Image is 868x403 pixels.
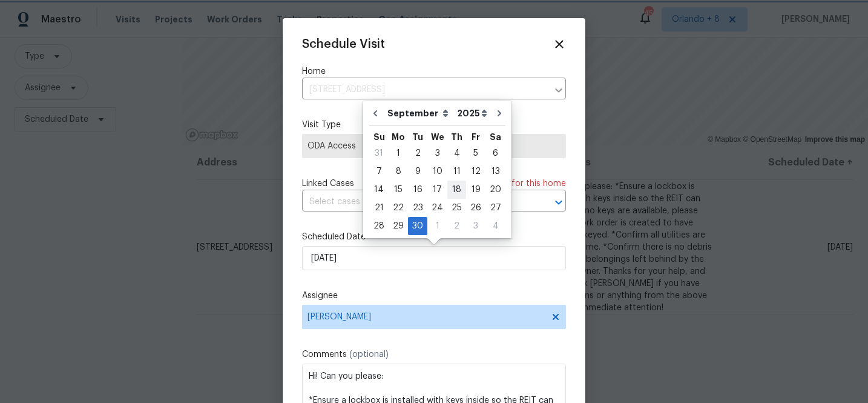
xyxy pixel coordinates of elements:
[472,133,480,141] abbr: Friday
[550,194,567,211] button: Open
[427,163,447,180] div: 10
[369,218,389,235] div: 28
[427,144,447,162] div: Wed Sep 03 2025
[302,178,354,190] span: Linked Cases
[408,199,427,217] div: Tue Sep 23 2025
[302,348,566,361] label: Comments
[447,145,466,162] div: 4
[466,162,485,181] div: Fri Sep 12 2025
[389,181,408,198] div: 15
[427,199,447,216] div: 24
[485,163,505,180] div: 13
[485,162,505,181] div: Sat Sep 13 2025
[447,181,466,199] div: Thu Sep 18 2025
[427,199,447,217] div: Wed Sep 24 2025
[369,181,389,198] div: 14
[466,181,485,199] div: Fri Sep 19 2025
[389,162,408,181] div: Mon Sep 08 2025
[485,199,505,216] div: 27
[427,217,447,235] div: Wed Oct 01 2025
[466,163,485,180] div: 12
[466,181,485,198] div: 19
[485,199,505,217] div: Sat Sep 27 2025
[447,218,466,235] div: 2
[389,145,408,162] div: 1
[369,199,389,216] div: 21
[408,199,427,216] div: 23
[373,133,385,141] abbr: Sunday
[408,162,427,181] div: Tue Sep 09 2025
[349,350,389,359] span: (optional)
[408,218,427,235] div: 30
[302,193,532,211] input: Select cases
[384,104,454,122] select: Month
[302,81,548,99] input: Enter in an address
[369,217,389,235] div: Sun Sep 28 2025
[485,181,505,198] div: 20
[412,133,423,141] abbr: Tuesday
[302,290,566,302] label: Assignee
[369,199,389,217] div: Sun Sep 21 2025
[447,199,466,217] div: Thu Sep 25 2025
[408,181,427,199] div: Tue Sep 16 2025
[307,312,545,322] span: [PERSON_NAME]
[369,162,389,181] div: Sun Sep 07 2025
[490,101,508,125] button: Go to next month
[408,217,427,235] div: Tue Sep 30 2025
[485,145,505,162] div: 6
[466,217,485,235] div: Fri Oct 03 2025
[485,217,505,235] div: Sat Oct 04 2025
[369,145,389,162] div: 31
[392,133,405,141] abbr: Monday
[366,101,384,125] button: Go to previous month
[454,104,490,122] select: Year
[389,144,408,162] div: Mon Sep 01 2025
[302,38,385,50] span: Schedule Visit
[389,163,408,180] div: 8
[302,65,566,78] label: Home
[307,140,561,152] span: ODA Access
[389,199,408,217] div: Mon Sep 22 2025
[408,144,427,162] div: Tue Sep 02 2025
[466,199,485,217] div: Fri Sep 26 2025
[427,181,447,198] div: 17
[485,144,505,162] div: Sat Sep 06 2025
[447,199,466,216] div: 25
[431,133,444,141] abbr: Wednesday
[485,181,505,199] div: Sat Sep 20 2025
[369,144,389,162] div: Sun Aug 31 2025
[466,145,485,162] div: 5
[408,145,427,162] div: 2
[466,144,485,162] div: Fri Sep 05 2025
[302,119,566,131] label: Visit Type
[302,231,566,243] label: Scheduled Date
[389,199,408,216] div: 22
[447,144,466,162] div: Thu Sep 04 2025
[369,181,389,199] div: Sun Sep 14 2025
[447,217,466,235] div: Thu Oct 02 2025
[408,163,427,180] div: 9
[427,218,447,235] div: 1
[389,217,408,235] div: Mon Sep 29 2025
[553,38,566,51] span: Close
[466,199,485,216] div: 26
[427,162,447,181] div: Wed Sep 10 2025
[451,133,462,141] abbr: Thursday
[408,181,427,198] div: 16
[490,133,501,141] abbr: Saturday
[302,246,566,270] input: M/D/YYYY
[447,162,466,181] div: Thu Sep 11 2025
[369,163,389,180] div: 7
[447,163,466,180] div: 11
[389,181,408,199] div: Mon Sep 15 2025
[466,218,485,235] div: 3
[427,145,447,162] div: 3
[447,181,466,198] div: 18
[485,218,505,235] div: 4
[427,181,447,199] div: Wed Sep 17 2025
[389,218,408,235] div: 29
